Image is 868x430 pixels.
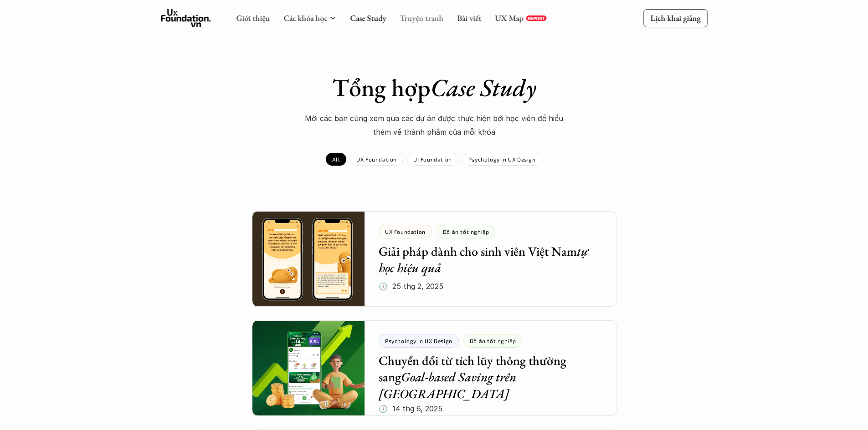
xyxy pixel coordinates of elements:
p: REPORT [528,15,544,21]
a: Giới thiệu [236,13,270,23]
a: UI Foundation [407,153,458,166]
a: Case Study [350,13,386,23]
a: Psychology in UX Design [462,153,542,166]
p: Mời các bạn cùng xem qua các dự án được thực hiện bới học viên để hiểu thêm về thành phẩm của mỗi... [298,111,571,139]
p: UI Foundation [413,156,452,162]
p: Lịch khai giảng [650,13,700,23]
p: Psychology in UX Design [468,156,536,162]
a: UX FoundationĐồ án tốt nghiệpGiải pháp dành cho sinh viên Việt Namtự học hiệu quả🕔 25 thg 2, 2025 [252,211,616,307]
em: Case Study [431,71,536,103]
a: Bài viết [457,13,481,23]
a: Psychology in UX DesignĐồ án tốt nghiệpChuyển đổi từ tích lũy thông thường sangGoal-based Saving ... [252,320,616,416]
h1: Tổng hợp [275,73,594,102]
p: All [332,156,340,162]
a: UX Foundation [350,153,403,166]
a: UX Map [495,13,524,23]
p: UX Foundation [356,156,397,162]
a: Lịch khai giảng [643,9,708,27]
a: Các khóa học [283,13,327,23]
a: Truyện tranh [400,13,443,23]
a: REPORT [526,15,546,21]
